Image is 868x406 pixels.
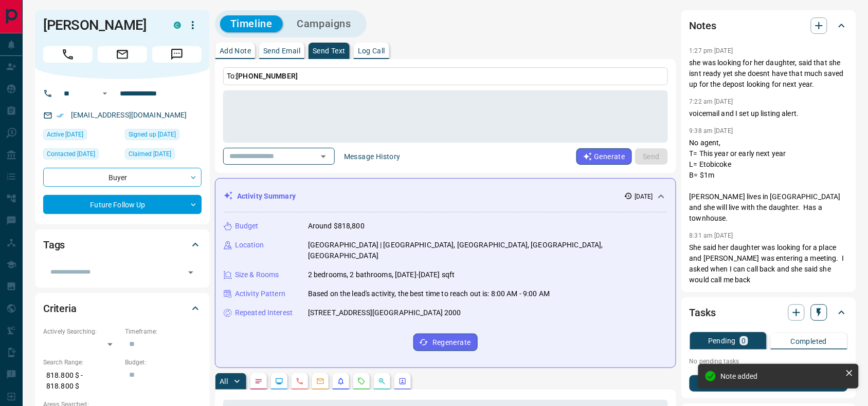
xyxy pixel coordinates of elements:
p: Budget: [125,358,202,367]
svg: Email Verified [57,112,64,119]
button: Message History [338,148,407,165]
p: Size & Rooms [235,269,279,280]
p: 0 [742,337,746,344]
div: Activity Summary[DATE] [224,187,667,206]
div: Tags [43,233,202,257]
p: she was looking for her daughter, said that she isnt ready yet she doesnt have that much saved up... [690,57,848,90]
p: Pending [708,337,736,344]
p: [GEOGRAPHIC_DATA] | [GEOGRAPHIC_DATA], [GEOGRAPHIC_DATA], [GEOGRAPHIC_DATA], [GEOGRAPHIC_DATA] [308,240,667,261]
button: New Task [690,375,848,392]
div: Notes [690,13,848,38]
p: Send Text [313,47,346,54]
h2: Criteria [43,300,77,317]
p: Timeframe: [125,327,202,336]
p: Location [235,240,264,250]
p: Budget [235,221,259,231]
button: Open [316,149,331,164]
svg: Emails [316,377,324,385]
button: Open [184,265,198,280]
p: Repeated Interest [235,307,293,318]
div: Tue Aug 19 2025 [43,148,120,163]
svg: Calls [296,377,304,385]
svg: Requests [357,377,366,385]
p: 7:22 am [DATE] [690,98,733,105]
span: Message [152,46,202,63]
svg: Opportunities [378,377,386,385]
div: Tasks [690,300,848,325]
p: Actively Searching: [43,327,120,336]
span: Email [98,46,147,63]
p: Search Range: [43,358,120,367]
h2: Notes [690,17,716,34]
p: Activity Summary [237,191,296,202]
p: Based on the lead's activity, the best time to reach out is: 8:00 AM - 9:00 AM [308,288,550,299]
div: Criteria [43,296,202,321]
div: Future Follow Up [43,195,202,214]
h2: Tags [43,237,65,253]
p: 8:31 am [DATE] [690,232,733,239]
p: [DATE] [635,192,653,201]
a: [EMAIL_ADDRESS][DOMAIN_NAME] [71,111,187,119]
p: Log Call [358,47,385,54]
button: Open [99,87,111,100]
div: Tue Feb 04 2025 [125,129,202,143]
div: Sun Sep 14 2025 [125,148,202,163]
p: 1:27 pm [DATE] [690,47,733,54]
p: To: [223,67,668,85]
span: Active [DATE] [47,129,83,140]
svg: Listing Alerts [337,377,345,385]
button: Generate [576,148,632,165]
p: 9:38 am [DATE] [690,127,733,134]
div: Tue Feb 04 2025 [43,129,120,143]
svg: Agent Actions [399,377,407,385]
p: Send Email [263,47,300,54]
p: Add Note [220,47,251,54]
span: [PHONE_NUMBER] [236,72,298,80]
p: 2 bedrooms, 2 bathrooms, [DATE]-[DATE] sqft [308,269,455,280]
h2: Tasks [690,304,716,321]
span: Claimed [DATE] [129,149,171,159]
p: She said her daughter was looking for a place and [PERSON_NAME] was entering a meeting. I asked w... [690,242,848,285]
button: Campaigns [287,15,361,32]
button: Regenerate [413,334,478,351]
p: No agent, T= This year or early next year L= Etobicoke B= $1m [PERSON_NAME] lives in [GEOGRAPHIC_... [690,138,848,224]
button: Timeline [220,15,283,32]
div: Note added [721,372,841,380]
span: Call [43,46,93,63]
div: Buyer [43,168,202,187]
p: [STREET_ADDRESS][GEOGRAPHIC_DATA] 2000 [308,307,461,318]
svg: Notes [255,377,263,385]
h1: [PERSON_NAME] [43,17,158,33]
svg: Lead Browsing Activity [275,377,283,385]
p: 818.800 $ - 818.800 $ [43,367,120,395]
p: Around $818,800 [308,221,365,231]
div: condos.ca [174,22,181,29]
span: Contacted [DATE] [47,149,95,159]
span: Signed up [DATE] [129,129,176,140]
p: Activity Pattern [235,288,285,299]
p: voicemail and I set up listing alert. [690,108,848,119]
p: All [220,378,228,385]
p: No pending tasks [690,354,848,369]
p: Completed [791,338,827,345]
